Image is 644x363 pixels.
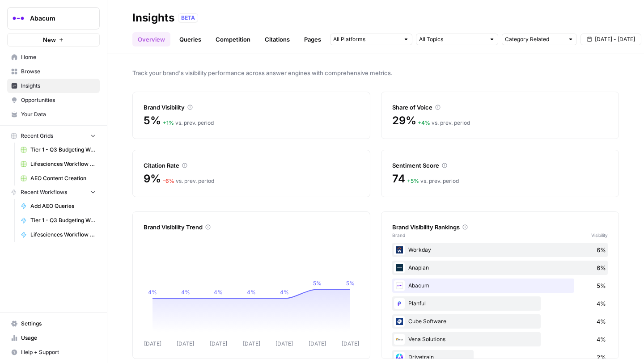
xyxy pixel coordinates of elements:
span: 6% [597,245,606,254]
a: AEO Content Creation [17,171,100,186]
span: Your Data [21,110,96,118]
span: + 5 % [407,177,419,184]
div: vs. prev. period [418,119,470,127]
a: Insights [7,79,100,93]
div: Share of Voice [392,103,608,112]
tspan: 4% [280,289,289,295]
button: Workspace: Abacum [7,7,100,30]
a: Lifesciences Workflow ([DATE]) Grid [17,157,100,171]
button: Recent Grids [7,129,100,143]
tspan: [DATE] [342,340,359,347]
tspan: 4% [247,289,256,295]
button: Recent Workflows [7,186,100,199]
span: 4% [597,317,606,326]
tspan: [DATE] [275,340,293,347]
tspan: [DATE] [210,340,227,347]
tspan: [DATE] [177,340,194,347]
span: Settings [21,320,96,328]
a: Add AEO Queries [17,199,100,213]
span: Opportunities [21,96,96,104]
div: Insights [132,11,174,25]
div: vs. prev. period [407,177,459,185]
img: 9ardner9qrd15gzuoui41lelvr0l [394,298,405,309]
span: 5% [144,114,161,128]
span: – 6 % [163,177,174,184]
a: Citations [259,32,295,46]
tspan: 4% [148,289,157,295]
a: Opportunities [7,93,100,107]
tspan: [DATE] [309,340,326,347]
input: All Platforms [333,35,399,44]
span: Recent Workflows [21,188,67,196]
span: 5% [597,281,606,290]
img: 5c1vvc5slkkcrghzqv8odreykg6a [394,316,405,327]
span: Track your brand's visibility performance across answer engines with comprehensive metrics. [132,68,619,77]
span: 2% [597,353,606,362]
tspan: 5% [346,280,355,287]
a: Usage [7,331,100,345]
span: Lifesciences Workflow ([DATE]) Grid [30,160,96,168]
img: Abacum Logo [10,10,26,26]
span: 9% [144,172,161,186]
span: Lifesciences Workflow ([DATE]) [30,231,96,239]
tspan: 4% [214,289,223,295]
tspan: [DATE] [243,340,260,347]
a: Settings [7,317,100,331]
span: Tier 1 - Q3 Budgeting Workflows [30,216,96,224]
a: Your Data [7,107,100,122]
tspan: 5% [313,280,322,287]
a: Queries [174,32,207,46]
span: + 1 % [163,119,174,126]
span: 29% [392,114,416,128]
div: Brand Visibility Trend [144,223,359,232]
span: + 4 % [418,119,430,126]
span: New [43,35,56,44]
div: Cube Software [392,314,608,329]
input: All Topics [419,35,485,44]
span: 74 [392,172,405,186]
span: Visibility [591,232,608,239]
span: Recent Grids [21,132,53,140]
div: vs. prev. period [163,119,214,127]
span: 6% [597,263,606,272]
span: Usage [21,334,96,342]
div: Planful [392,296,608,311]
span: AEO Content Creation [30,174,96,182]
button: New [7,33,100,46]
a: Overview [132,32,170,46]
input: Category Related [505,35,564,44]
div: Citation Rate [144,161,359,170]
a: Competition [210,32,256,46]
span: Home [21,53,96,61]
img: jzoxgx4vsp0oigc9x6a9eruy45gz [394,245,405,255]
div: Abacum [392,279,608,293]
img: 4u3t5ag124w64ozvv2ge5jkmdj7i [394,280,405,291]
button: Help + Support [7,345,100,359]
span: Browse [21,68,96,76]
a: Home [7,50,100,64]
span: 4% [597,299,606,308]
div: Workday [392,243,608,257]
div: Sentiment Score [392,161,608,170]
div: Anaplan [392,261,608,275]
a: Tier 1 - Q3 Budgeting Workflows [17,213,100,228]
tspan: 4% [181,289,190,295]
a: Pages [299,32,326,46]
div: Brand Visibility Rankings [392,223,608,232]
img: i3l0twinuru4r0ir99tvr9iljmmv [394,262,405,273]
img: 2br2unh0zov217qnzgjpoog1wm0p [394,334,405,345]
div: Brand Visibility [144,103,359,112]
span: Help + Support [21,348,96,356]
span: Abacum [30,14,84,23]
a: Tier 1 - Q3 Budgeting Workflows Grid [17,143,100,157]
span: [DATE] - [DATE] [595,35,635,43]
img: dcuc0imcedcvd8rx1333yr3iep8l [394,352,405,363]
span: Tier 1 - Q3 Budgeting Workflows Grid [30,146,96,154]
a: Browse [7,64,100,79]
span: Insights [21,82,96,90]
span: Add AEO Queries [30,202,96,210]
span: 4% [597,335,606,344]
div: Vena Solutions [392,332,608,346]
div: vs. prev. period [163,177,214,185]
div: BETA [178,13,198,22]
